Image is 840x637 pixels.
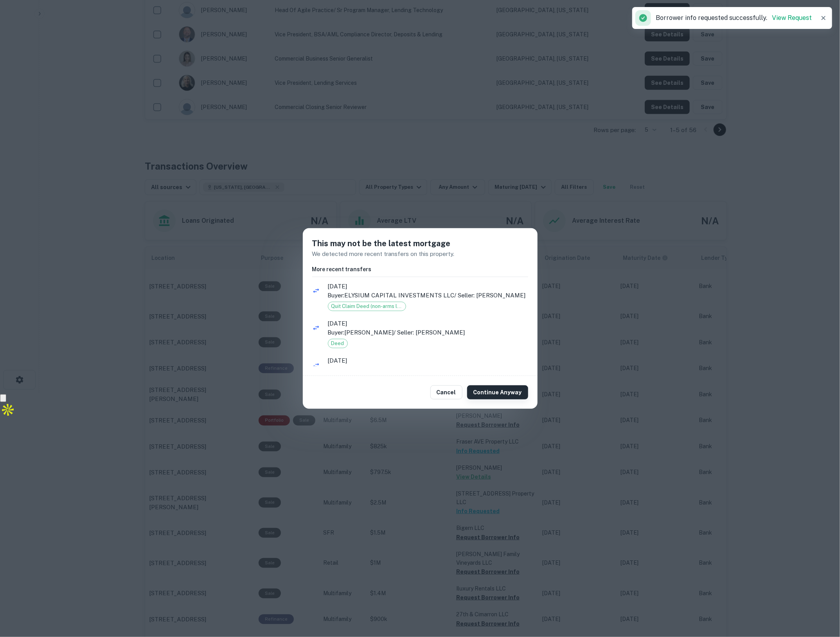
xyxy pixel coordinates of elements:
[312,265,528,274] h6: More recent transfers
[656,13,812,23] p: Borrower info requested successfully.
[328,365,528,375] p: Buyer: [PERSON_NAME] / Seller: BIGERN LLC
[328,356,528,365] span: [DATE]
[801,574,840,612] iframe: Chat Widget
[328,328,528,337] p: Buyer: [PERSON_NAME] / Seller: [PERSON_NAME]
[467,385,528,399] button: Continue Anyway
[430,385,462,399] button: Cancel
[328,302,406,311] div: Quit Claim Deed (non-arms length)
[328,302,406,310] span: Quit Claim Deed (non-arms length)
[328,319,528,328] span: [DATE]
[328,282,528,291] span: [DATE]
[312,238,528,249] h5: This may not be the latest mortgage
[772,14,812,21] a: View Request
[312,249,528,259] p: We detected more recent transfers on this property.
[328,291,528,300] p: Buyer: ELYSIUM CAPITAL INVESTMENTS LLC / Seller: [PERSON_NAME]
[328,340,347,347] span: Deed
[328,339,348,348] div: Deed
